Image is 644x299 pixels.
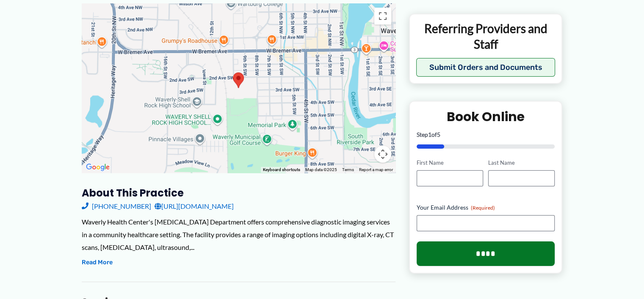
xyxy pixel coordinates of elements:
[488,159,555,167] label: Last Name
[374,146,391,163] button: Map camera controls
[82,257,113,268] button: Read More
[82,200,151,213] a: [PHONE_NUMBER]
[155,200,234,213] a: [URL][DOMAIN_NAME]
[437,131,440,138] span: 5
[374,8,391,25] button: Toggle fullscreen view
[82,186,395,199] h3: About this practice
[416,58,556,77] button: Submit Orders and Documents
[305,167,337,172] span: Map data ©2025
[342,167,354,172] a: Terms (opens in new tab)
[417,159,483,167] label: First Name
[417,203,555,211] label: Your Email Address
[82,216,395,253] div: Waverly Health Center's [MEDICAL_DATA] Department offers comprehensive diagnostic imaging service...
[417,132,555,138] p: Step of
[359,167,393,172] a: Report a map error
[416,21,556,52] p: Referring Providers and Staff
[417,108,555,125] h2: Book Online
[428,131,431,138] span: 1
[84,162,112,173] a: Open this area in Google Maps (opens a new window)
[471,204,495,210] span: (Required)
[84,162,112,173] img: Google
[263,167,300,173] button: Keyboard shortcuts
